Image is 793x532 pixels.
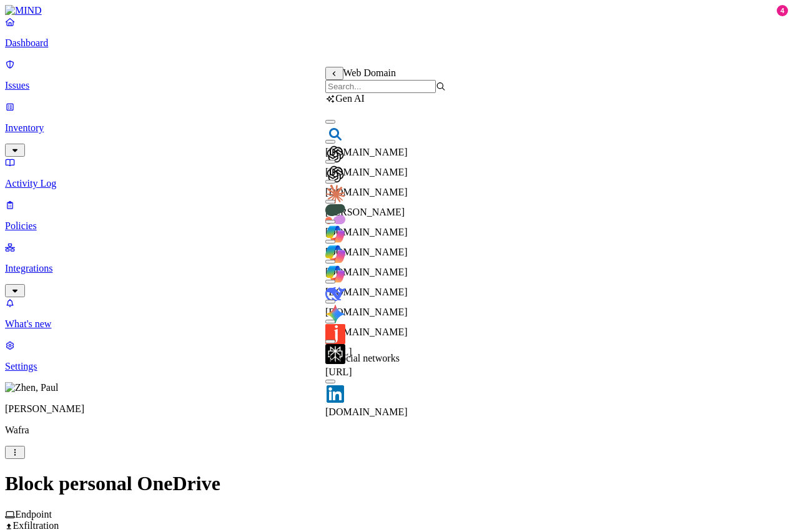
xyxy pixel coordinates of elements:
img: copilot.cloud.microsoft favicon [325,224,345,244]
a: Integrations [5,242,788,295]
p: What's new [5,318,788,330]
a: Issues [5,59,788,91]
p: Dashboard [5,37,788,49]
img: Zhen, Paul [5,382,58,393]
span: [URL] [325,367,352,377]
p: [PERSON_NAME] [5,403,788,415]
a: Dashboard [5,16,788,49]
img: MIND [5,5,42,16]
p: Integrations [5,263,788,274]
img: deepseek.com favicon [325,284,345,304]
p: Settings [5,361,788,372]
a: Activity Log [5,157,788,189]
a: MIND [5,5,788,16]
img: jasper.ai favicon [325,324,345,344]
img: cohere.com favicon [325,204,345,224]
div: 4 [777,5,788,16]
img: linkedin.com favicon [325,384,345,404]
p: Policies [5,220,788,232]
div: Social networks [325,353,446,364]
a: Policies [5,199,788,232]
p: Wafra [5,425,788,436]
div: Exfiltration [5,520,788,531]
img: bing.com favicon [325,124,345,144]
span: [DOMAIN_NAME] [325,406,408,417]
img: chatgpt.com favicon [325,164,345,184]
img: chat.openai.com favicon [325,144,345,164]
a: What's new [5,297,788,330]
img: gemini.google.com favicon [325,304,345,324]
img: m365.cloud.microsoft favicon [325,264,345,284]
h1: Block personal OneDrive [5,472,788,495]
p: Activity Log [5,178,788,189]
a: Settings [5,340,788,372]
input: Search... [325,80,436,93]
img: perplexity.ai favicon [325,344,345,364]
p: Issues [5,80,788,91]
img: copilot.microsoft.com favicon [325,244,345,264]
div: Endpoint [5,509,788,520]
span: Web Domain [343,67,396,78]
div: Gen AI [325,93,446,104]
img: claude.ai favicon [325,184,345,204]
p: Inventory [5,122,788,134]
a: Inventory [5,101,788,155]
